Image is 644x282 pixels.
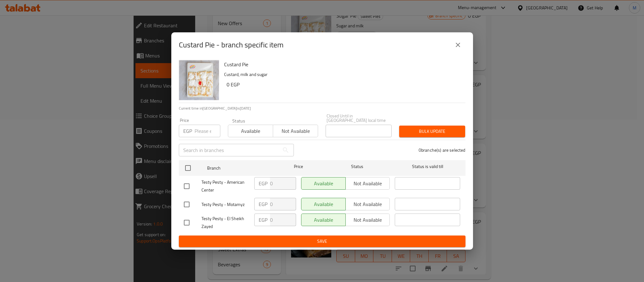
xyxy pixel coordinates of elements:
[270,198,296,210] input: Please enter price
[259,180,267,187] p: EGP
[179,106,465,111] p: Current time in [GEOGRAPHIC_DATA] is [DATE]
[270,214,296,226] input: Please enter price
[183,127,192,135] p: EGP
[270,177,296,190] input: Please enter price
[273,125,318,137] button: Not available
[179,236,465,247] button: Save
[179,144,279,156] input: Search in branches
[184,237,460,245] span: Save
[201,178,249,194] span: Testy Pesty - American Center
[450,37,465,52] button: close
[395,163,460,171] span: Status is valid till
[399,126,465,137] button: Bulk update
[276,127,316,136] span: Not available
[201,201,249,209] span: Testy Pesty - Motamyz
[179,60,219,100] img: Custard Pie
[207,164,272,172] span: Branch
[259,200,267,208] p: EGP
[224,60,460,69] h6: Custard Pie
[201,215,249,230] span: Testy Pesty - El Sheikh Zayed
[227,80,460,89] h6: 0 EGP
[324,163,390,171] span: Status
[278,163,319,171] span: Price
[195,125,220,137] input: Please enter price
[228,125,273,137] button: Available
[224,71,460,79] p: Custard, milk and sugar
[179,40,283,50] h2: Custard Pie - branch specific item
[231,127,271,136] span: Available
[419,147,465,153] p: 0 branche(s) are selected
[259,216,267,224] p: EGP
[404,127,460,135] span: Bulk update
